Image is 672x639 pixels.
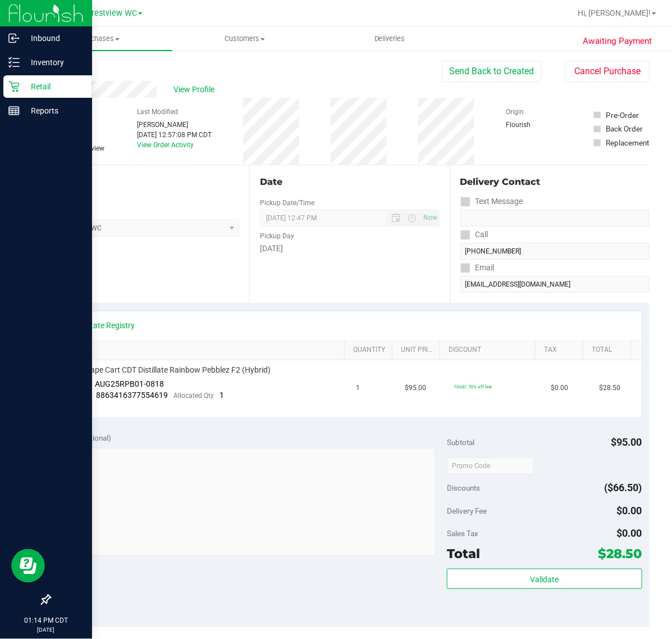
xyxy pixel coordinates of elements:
span: Delivery Fee [447,506,487,515]
span: Sales Tax [447,529,478,538]
div: Date [260,175,439,189]
a: Unit Price [401,346,436,355]
span: ($66.50) [605,482,642,493]
span: 70cdt: 70% off line [454,384,492,389]
a: Purchases [27,27,172,51]
label: Call [460,226,488,243]
a: Total [592,346,627,355]
span: $0.00 [617,505,642,516]
button: Cancel Purchase [565,61,650,82]
span: $95.00 [611,436,642,448]
span: Crestview WC [86,8,137,18]
div: Pre-Order [606,110,639,121]
p: Inbound [20,31,87,45]
span: Awaiting Payment [583,35,652,48]
p: 01:14 PM CDT [5,615,87,626]
input: Promo Code [447,457,534,474]
a: Customers [172,27,318,51]
iframe: Resource center [11,549,45,583]
span: Subtotal [447,438,474,447]
a: Deliveries [317,27,463,51]
a: Quantity [353,346,387,355]
p: Retail [20,80,87,93]
a: Tax [545,346,579,355]
div: Back Order [606,123,643,134]
span: $0.00 [617,527,642,539]
span: 8863416377554619 [97,391,168,400]
span: $95.00 [405,383,426,393]
p: Reports [20,104,87,117]
label: Last Modified [137,107,178,117]
label: Pickup Day [260,231,294,241]
div: [DATE] [260,243,439,255]
span: $28.50 [600,383,621,393]
label: Text Message [460,193,523,210]
span: Hi, [PERSON_NAME]! [578,8,651,17]
inline-svg: Inbound [8,33,20,44]
div: Replacement [606,137,650,148]
span: Allocated Qty [174,392,214,400]
inline-svg: Inventory [8,57,20,68]
span: View Profile [173,84,218,96]
span: AUG25RPB01-0818 [95,379,164,388]
p: [DATE] [5,626,87,634]
span: Deliveries [359,34,420,44]
inline-svg: Retail [8,81,20,92]
span: Total [447,546,480,561]
span: FT 1g Vape Cart CDT Distillate Rainbow Pebblez F2 (Hybrid) [65,365,271,375]
div: Location [49,175,239,189]
button: Send Back to Created [442,61,541,82]
div: [PERSON_NAME] [137,120,212,130]
a: SKU [66,346,340,355]
span: 1 [220,391,225,400]
span: Discounts [447,478,480,498]
div: Flourish [506,120,562,130]
span: Customers [173,34,317,44]
div: Delivery Contact [460,175,650,189]
span: Validate [530,575,559,584]
label: Origin [506,107,524,117]
input: Format: (999) 999-9999 [460,210,650,226]
a: Discount [449,346,532,355]
button: Validate [447,569,642,589]
span: Purchases [27,34,172,44]
label: Pickup Date/Time [260,198,314,208]
div: [DATE] 12:57:08 PM CDT [137,130,212,140]
input: Format: (999) 999-9999 [460,243,650,260]
label: Email [460,260,495,276]
span: $28.50 [598,546,642,561]
inline-svg: Reports [8,105,20,116]
span: $0.00 [551,383,568,393]
a: View Order Activity [137,141,194,149]
p: Inventory [20,56,87,69]
a: View State Registry [68,320,135,331]
span: 1 [356,383,360,393]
